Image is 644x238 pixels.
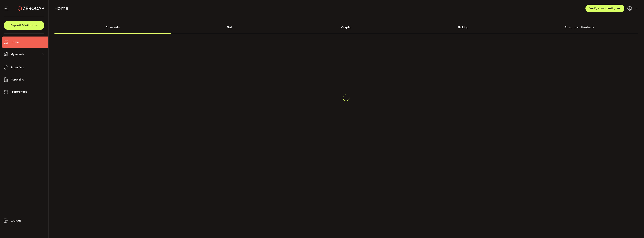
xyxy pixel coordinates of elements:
[405,21,521,34] div: Staking
[54,21,171,34] div: All Assets
[54,5,68,12] span: Home
[11,77,24,82] span: Reporting
[11,65,24,70] span: Transfers
[10,24,38,27] span: Deposit & Withdraw
[585,5,624,12] button: Verify Your Identity
[4,21,44,30] button: Deposit & Withdraw
[11,40,19,45] span: Home
[11,52,24,57] span: My Assets
[11,218,21,223] span: Log out
[521,21,638,34] div: Structured Products
[171,21,288,34] div: Fiat
[589,7,615,10] span: Verify Your Identity
[11,89,27,95] span: Preferences
[288,21,405,34] div: Crypto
